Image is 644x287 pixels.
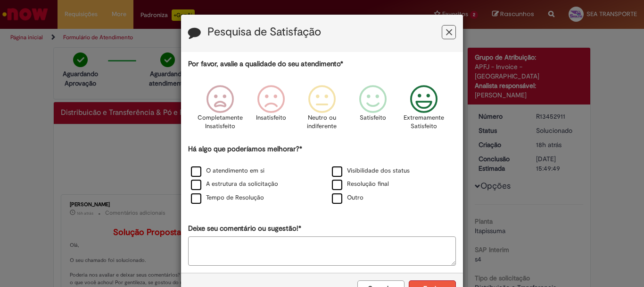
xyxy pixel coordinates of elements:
div: Completamente Insatisfeito [196,78,244,143]
p: Completamente Insatisfeito [198,113,243,131]
p: Extremamente Satisfeito [404,113,444,131]
label: O atendimento em si [191,166,264,175]
div: Extremamente Satisfeito [400,78,448,143]
div: Satisfeito [349,78,397,143]
div: Insatisfeito [247,78,295,143]
label: Visibilidade dos status [332,166,410,175]
p: Insatisfeito [256,113,286,122]
label: A estrutura da solicitação [191,180,278,189]
label: Por favor, avalie a qualidade do seu atendimento* [188,59,343,69]
label: Resolução final [332,180,389,189]
p: Satisfeito [360,113,386,122]
div: Neutro ou indiferente [298,78,346,143]
label: Deixe seu comentário ou sugestão!* [188,224,301,234]
p: Neutro ou indiferente [305,113,339,131]
label: Outro [332,193,363,202]
label: Pesquisa de Satisfação [207,26,321,38]
label: Tempo de Resolução [191,193,264,202]
div: Há algo que poderíamos melhorar?* [188,144,456,205]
